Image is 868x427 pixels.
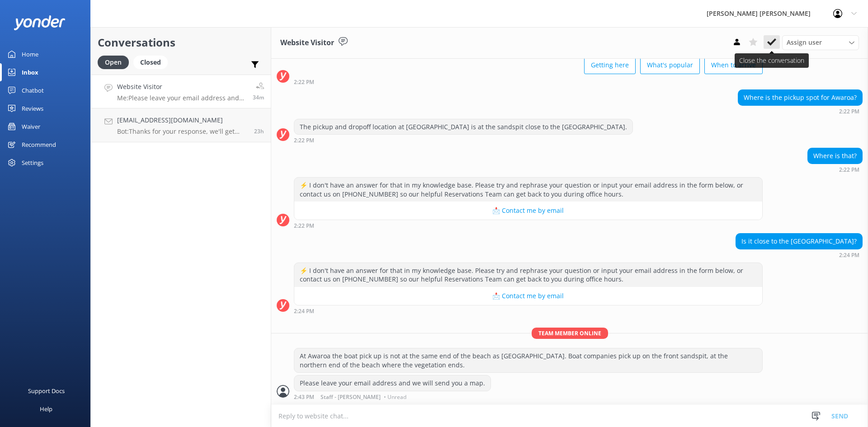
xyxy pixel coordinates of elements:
[532,328,608,339] span: Team member online
[782,35,859,50] div: Assign User
[738,90,862,105] div: Where is the pickup spot for Awaroa?
[28,382,65,400] div: Support Docs
[117,127,247,136] p: Bot: Thanks for your response, we'll get back to you as soon as we can during opening hours.
[704,56,763,74] button: When to arrive
[839,109,859,114] strong: 2:22 PM
[294,394,314,400] strong: 2:43 PM
[321,394,381,400] span: Staff - [PERSON_NAME]
[91,75,271,108] a: Website VisitorMe:Please leave your email address and we will send you a map.34m
[294,119,632,135] div: The pickup and dropoff location at [GEOGRAPHIC_DATA] is at the sandspit close to the [GEOGRAPHIC_...
[736,234,862,249] div: Is it close to the [GEOGRAPHIC_DATA]?
[294,375,491,391] div: Please leave your email address and we will send you a map.
[807,166,863,173] div: Aug 23 2025 02:22pm (UTC +12:00) Pacific/Auckland
[22,154,43,172] div: Settings
[22,45,38,63] div: Home
[294,348,762,372] div: At Awaroa the boat pick up is not at the same end of the beach as [GEOGRAPHIC_DATA]. Boat compani...
[22,99,43,117] div: Reviews
[253,94,264,101] span: Aug 23 2025 02:43pm (UTC +12:00) Pacific/Auckland
[98,56,129,69] div: Open
[133,56,168,69] div: Closed
[584,56,636,74] button: Getting here
[839,167,859,173] strong: 2:22 PM
[98,34,264,51] h2: Conversations
[22,81,44,99] div: Chatbot
[294,80,314,85] strong: 2:22 PM
[294,202,762,220] button: 📩 Contact me by email
[91,108,271,142] a: [EMAIL_ADDRESS][DOMAIN_NAME]Bot:Thanks for your response, we'll get back to you as soon as we can...
[133,57,172,67] a: Closed
[294,287,762,305] button: 📩 Contact me by email
[294,178,762,202] div: ⚡ I don't have an answer for that in my knowledge base. Please try and rephrase your question or ...
[40,400,52,418] div: Help
[294,309,314,314] strong: 2:24 PM
[294,223,314,229] strong: 2:22 PM
[294,79,763,85] div: Aug 23 2025 02:22pm (UTC +12:00) Pacific/Auckland
[294,394,491,400] div: Aug 23 2025 02:43pm (UTC +12:00) Pacific/Auckland
[294,263,762,287] div: ⚡ I don't have an answer for that in my knowledge base. Please try and rephrase your question or ...
[640,56,700,74] button: What's popular
[22,136,56,154] div: Recommend
[117,115,247,125] h4: [EMAIL_ADDRESS][DOMAIN_NAME]
[254,127,264,135] span: Aug 22 2025 03:23pm (UTC +12:00) Pacific/Auckland
[22,63,38,81] div: Inbox
[808,148,862,164] div: Where is that?
[738,108,863,114] div: Aug 23 2025 02:22pm (UTC +12:00) Pacific/Auckland
[839,253,859,258] strong: 2:24 PM
[294,137,633,143] div: Aug 23 2025 02:22pm (UTC +12:00) Pacific/Auckland
[117,82,246,92] h4: Website Visitor
[294,308,763,314] div: Aug 23 2025 02:24pm (UTC +12:00) Pacific/Auckland
[117,94,246,102] p: Me: Please leave your email address and we will send you a map.
[22,117,40,136] div: Waiver
[280,37,334,49] h3: Website Visitor
[294,222,763,229] div: Aug 23 2025 02:22pm (UTC +12:00) Pacific/Auckland
[14,15,66,30] img: yonder-white-logo.png
[787,38,822,47] span: Assign user
[736,252,863,258] div: Aug 23 2025 02:24pm (UTC +12:00) Pacific/Auckland
[98,57,133,67] a: Open
[384,394,406,400] span: • Unread
[294,138,314,143] strong: 2:22 PM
